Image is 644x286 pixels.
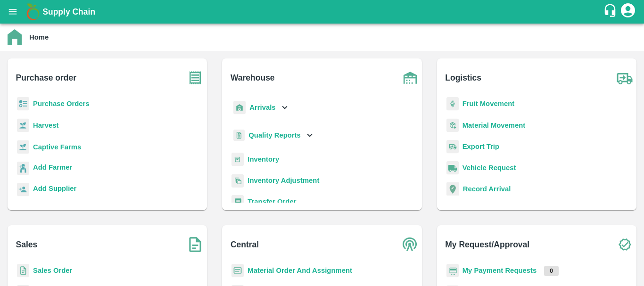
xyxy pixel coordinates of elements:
[233,101,246,114] img: whArrival
[29,33,49,41] b: Home
[248,177,319,184] a: Inventory Adjustment
[544,266,559,276] p: 0
[16,238,38,251] b: Sales
[33,163,72,171] b: Add Farmer
[462,122,526,129] a: Material Movement
[445,71,481,84] b: Logistics
[398,233,422,256] img: central
[183,233,207,256] img: soSales
[17,140,29,154] img: harvest
[231,174,244,188] img: inventory
[33,122,58,129] a: Harvest
[231,126,315,145] div: Quality Reports
[33,185,76,192] b: Add Supplier
[17,97,29,111] img: reciept
[231,195,244,209] img: whTransfer
[231,153,244,166] img: whInventory
[231,97,290,118] div: Arrivals
[17,264,29,278] img: sales
[462,100,515,107] a: Fruit Movement
[446,140,459,154] img: delivery
[613,233,636,256] img: check
[462,164,516,172] a: Vehicle Request
[463,185,511,193] a: Record Arrival
[33,143,81,151] a: Captive Farms
[462,143,499,150] a: Export Trip
[248,267,352,274] a: Material Order And Assignment
[2,1,24,23] button: open drawer
[603,3,619,20] div: customer-support
[231,71,275,84] b: Warehouse
[248,198,296,205] a: Transfer Order
[249,104,275,111] b: Arrivals
[8,29,22,45] img: home
[231,238,259,251] b: Central
[231,264,244,278] img: centralMaterial
[446,161,459,175] img: vehicle
[446,97,459,111] img: fruit
[17,183,29,196] img: supplier
[16,71,76,84] b: Purchase order
[17,162,29,175] img: farmer
[233,130,245,141] img: qualityReport
[398,66,422,90] img: warehouse
[248,131,301,139] b: Quality Reports
[619,2,636,22] div: account of current user
[24,2,42,21] img: logo
[613,66,636,90] img: truck
[33,267,72,274] a: Sales Order
[248,155,279,163] a: Inventory
[33,183,76,196] a: Add Supplier
[462,267,537,274] a: My Payment Requests
[183,66,207,90] img: purchase
[17,118,29,132] img: harvest
[33,162,72,175] a: Add Farmer
[42,5,603,18] a: Supply Chain
[446,182,459,196] img: recordArrival
[42,7,95,16] b: Supply Chain
[446,118,459,132] img: material
[33,100,90,107] a: Purchase Orders
[445,238,529,251] b: My Request/Approval
[446,264,459,278] img: payment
